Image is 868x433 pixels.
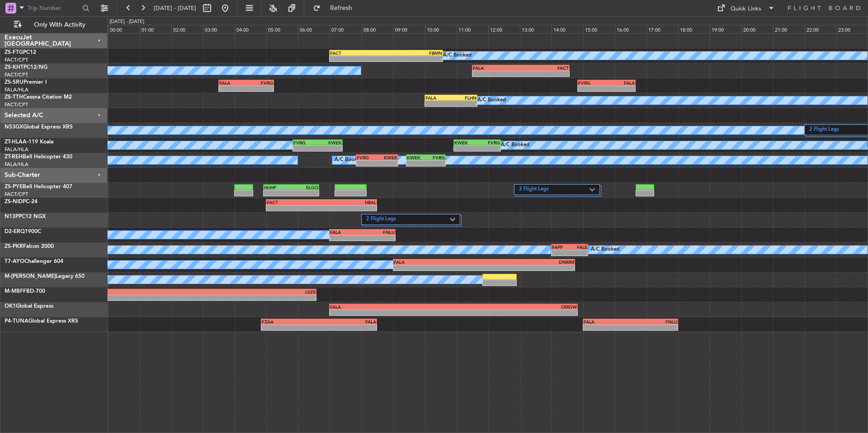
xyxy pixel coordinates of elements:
div: - [321,205,376,211]
div: - [330,235,362,241]
a: FALA/HLA [5,146,28,153]
div: 17:00 [646,25,678,33]
div: - [357,161,377,166]
div: FVRG [357,155,377,160]
a: ZS-PYEBell Helicopter 407 [5,184,72,190]
span: ZS-PYE [5,184,23,190]
div: FACT [521,65,569,71]
div: 19:00 [710,25,741,33]
div: - [454,146,477,151]
button: Only With Activity [10,18,98,32]
div: [DATE] - [DATE] [109,18,144,26]
div: 13:00 [520,25,552,33]
div: - [363,235,395,241]
div: FVRG [426,155,445,160]
div: FLHN [451,95,476,100]
span: ZS-NID [5,199,23,205]
div: 22:00 [805,25,836,33]
div: ELGO [291,185,318,190]
div: 14:00 [552,25,583,33]
div: - [262,325,319,330]
span: T7-AYO [5,259,24,264]
div: 04:00 [235,25,266,33]
a: ZS-FTGPC12 [5,50,36,55]
span: [DATE] - [DATE] [154,4,196,12]
div: KWEK [454,140,477,145]
div: FNLU [363,229,395,235]
div: - [484,265,574,271]
div: FALA [607,80,635,86]
div: FALA [330,229,362,235]
a: FACT/CPT [5,57,28,63]
div: - [264,190,291,196]
div: FBMN [386,50,442,56]
div: FNLU [630,319,677,324]
span: ZS-TTH [5,95,23,100]
span: ZS-KHT [5,65,24,70]
a: FALA/HLA [5,86,28,93]
span: N53GX [5,124,23,130]
a: ZS-NIDPC-24 [5,199,38,205]
a: ZS-SRUPremier I [5,80,47,85]
div: KWEK [377,155,397,160]
div: FVRG [578,80,606,86]
div: - [453,310,577,315]
div: KWEK [407,155,426,160]
div: - [330,56,386,62]
div: 16:00 [615,25,646,33]
div: - [407,161,426,166]
div: - [377,161,397,166]
div: - [386,56,442,62]
div: 08:00 [362,25,393,33]
div: - [319,325,376,330]
div: FALA [330,304,453,309]
div: FALA [473,65,521,71]
span: ZT-HLA [5,139,23,145]
span: Only With Activity [24,22,95,28]
div: HUHP [264,185,291,190]
div: FVRG [293,140,318,145]
div: 12:00 [488,25,520,33]
div: 00:00 [108,25,140,33]
div: 11:00 [457,25,488,33]
div: HBAL [321,200,376,205]
img: arrow-gray.svg [590,188,595,191]
a: ZS-KHTPC12/NG [5,65,47,70]
div: - [425,101,451,106]
div: FALA [319,319,376,324]
div: A/C Booked [477,94,506,107]
div: FZAA [262,319,319,324]
span: M-MBFF [5,289,26,294]
div: OMDW [453,304,577,309]
div: 09:00 [393,25,425,33]
a: M-[PERSON_NAME]Legacy 650 [5,274,85,279]
div: - [246,86,274,91]
a: FALA/HLA [5,161,28,168]
div: - [521,71,569,76]
a: T7-AYOChallenger 604 [5,259,63,264]
div: 06:00 [298,25,330,33]
div: - [451,101,476,106]
img: arrow-gray.svg [450,218,455,221]
div: FVRG [477,140,500,145]
a: FACT/CPT [5,71,28,78]
div: FALE [570,244,587,250]
div: 02:00 [171,25,203,33]
span: M-[PERSON_NAME] [5,274,56,279]
div: FALA [219,80,246,86]
a: M-MBFFBD-700 [5,289,45,294]
span: ZT-REH [5,154,23,160]
div: - [477,146,500,151]
div: - [267,205,321,211]
a: FACT/CPT [5,101,28,108]
div: FALA [425,95,451,100]
div: FVRG [246,80,274,86]
a: FACT/CPT [5,191,28,198]
div: FACT [267,200,321,205]
div: - [156,295,315,300]
div: 10:00 [425,25,457,33]
a: ZT-HLAA-119 Koala [5,139,53,145]
span: OK1 [5,304,16,309]
button: Refresh [309,1,363,15]
label: 2 Flight Legs [366,216,450,224]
